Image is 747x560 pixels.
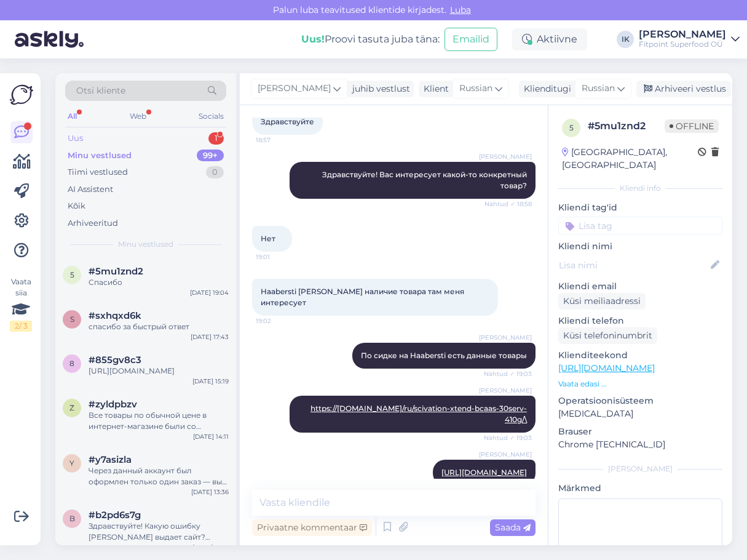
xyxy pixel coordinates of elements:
[208,132,224,145] div: 1
[261,117,314,126] span: Здравствуйте
[558,482,722,495] p: Märkmed
[191,487,229,497] div: [DATE] 13:36
[558,362,655,374] a: [URL][DOMAIN_NAME]
[89,410,229,432] div: Все товары по обычной цене в интернет-магазине были со скидкой 15%
[558,438,722,451] p: Chrome [TECHNICAL_ID]
[582,82,615,95] span: Russian
[89,277,229,288] div: Спасибо
[89,310,141,321] span: #sxhqxd6k
[261,234,275,243] span: Нет
[127,108,149,124] div: Web
[69,403,74,412] span: z
[89,399,137,410] span: #zyldpbzv
[558,407,722,420] p: [MEDICAL_DATA]
[310,404,527,424] a: https://[DOMAIN_NAME]/ru/scivation-xtend-bcaas-30serv-410g/\
[65,108,79,124] div: All
[484,199,532,209] span: Nähtud ✓ 18:58
[118,239,173,250] span: Minu vestlused
[558,201,722,214] p: Kliendi tag'id
[639,30,740,49] a: [PERSON_NAME]Fitpoint Superfood OÜ
[558,314,722,327] p: Kliendi telefon
[10,321,32,332] div: 2 / 3
[558,463,722,474] div: [PERSON_NAME]
[192,543,229,552] div: [DATE] 12:13
[68,183,113,196] div: AI Assistent
[479,386,532,395] span: [PERSON_NAME]
[301,32,440,47] div: Proovi tasuta juba täna:
[639,30,726,39] div: [PERSON_NAME]
[196,108,226,124] div: Socials
[197,150,224,162] div: 99+
[192,377,229,386] div: [DATE] 15:19
[70,270,74,279] span: 5
[558,183,722,194] div: Kliendi info
[347,82,410,95] div: juhib vestlust
[558,394,722,407] p: Operatsioonisüsteem
[558,378,722,390] p: Vaata edasi ...
[479,333,532,342] span: [PERSON_NAME]
[484,433,532,442] span: Nähtud ✓ 19:03
[479,450,532,459] span: [PERSON_NAME]
[68,217,118,230] div: Arhiveeritud
[569,123,574,132] span: 5
[322,170,529,190] span: Здравствуйте! Вас интересует какой-то конкретный товар?
[68,150,132,162] div: Minu vestlused
[558,293,646,310] div: Küsi meiliaadressi
[261,287,466,307] span: Haabersti [PERSON_NAME] наличие товара там меня интересует
[89,266,143,277] span: #5mu1znd2
[479,152,532,161] span: [PERSON_NAME]
[89,354,141,366] span: #855gv8c3
[562,146,698,172] div: [GEOGRAPHIC_DATA], [GEOGRAPHIC_DATA]
[636,81,731,97] div: Arhiveeri vestlus
[68,132,83,145] div: Uus
[256,252,302,262] span: 19:01
[89,510,141,521] span: #b2pd6s7g
[191,332,229,342] div: [DATE] 17:43
[512,28,587,50] div: Aktiivne
[89,465,229,487] div: Через данный аккаунт был оформлен только один заказ — вы можете сами убедиться в этом, зайдя в св...
[484,369,532,378] span: Nähtud ✓ 19:03
[361,351,527,360] span: По сидке на Haabersti есть данные товары
[190,288,229,297] div: [DATE] 19:04
[256,135,302,145] span: 18:57
[69,359,74,368] span: 8
[76,84,125,97] span: Otsi kliente
[89,454,132,465] span: #y7asizla
[558,217,722,235] input: Lisa tag
[419,82,449,95] div: Klient
[495,522,531,533] span: Saada
[558,327,657,344] div: Küsi telefoninumbrit
[558,240,722,253] p: Kliendi nimi
[617,31,634,48] div: IK
[89,321,229,332] div: спасибо за быстрый ответ
[69,458,74,468] span: y
[10,276,32,332] div: Vaata siia
[69,514,75,523] span: b
[89,521,229,543] div: Здравствуйте! Какую ошибку [PERSON_NAME] выдает сайт? Отсутвие товара, неправильно указаны данные...
[193,432,229,441] div: [DATE] 14:11
[558,349,722,362] p: Klienditeekond
[68,166,128,178] div: Tiimi vestlused
[519,82,571,95] div: Klienditugi
[441,468,527,477] a: [URL][DOMAIN_NAME]
[445,28,497,51] button: Emailid
[559,258,708,272] input: Lisa nimi
[446,4,475,15] span: Luba
[588,119,665,134] div: # 5mu1znd2
[89,366,229,377] div: [URL][DOMAIN_NAME]
[558,280,722,293] p: Kliendi email
[206,166,224,178] div: 0
[68,200,85,212] div: Kõik
[558,425,722,438] p: Brauser
[70,314,74,324] span: s
[301,33,325,45] b: Uus!
[256,316,302,326] span: 19:02
[10,83,33,106] img: Askly Logo
[459,82,492,95] span: Russian
[258,82,331,95] span: [PERSON_NAME]
[665,119,719,133] span: Offline
[252,519,372,536] div: Privaatne kommentaar
[639,39,726,49] div: Fitpoint Superfood OÜ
